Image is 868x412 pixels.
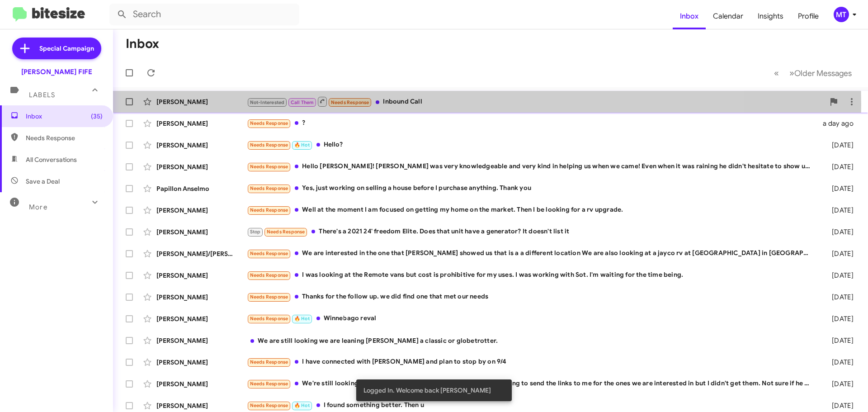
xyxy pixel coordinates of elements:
div: Winnebago reval [247,313,817,324]
span: 🔥 Hot [294,316,310,322]
span: « [774,67,779,79]
span: » [789,67,794,79]
span: Needs Response [250,316,288,322]
span: Needs Response [250,142,288,148]
a: Special Campaign [12,38,101,59]
span: 🔥 Hot [294,403,310,408]
div: [DATE] [817,336,861,345]
div: [DATE] [817,227,861,237]
div: Hello? [247,140,817,150]
div: [PERSON_NAME]/[PERSON_NAME] [156,249,247,258]
span: Older Messages [794,68,852,78]
div: [DATE] [817,141,861,150]
div: [DATE] [817,184,861,193]
a: Profile [791,3,826,29]
div: We are still looking we are leaning [PERSON_NAME] a classic or globetrotter. [247,336,817,345]
span: Needs Response [250,120,288,126]
a: Calendar [706,3,750,29]
span: Logged In. Welcome back [PERSON_NAME] [363,386,491,395]
div: [PERSON_NAME] [156,162,247,171]
div: [PERSON_NAME] [156,141,247,150]
div: We're still looking and are still interested. [PERSON_NAME] was going to send the links to me for... [247,379,817,389]
div: [DATE] [817,293,861,302]
span: Needs Response [250,381,288,387]
div: [DATE] [817,271,861,280]
div: [PERSON_NAME] [156,293,247,302]
input: Search [109,4,299,25]
span: Labels [29,91,55,99]
span: Special Campaign [39,44,94,53]
div: [PERSON_NAME] [156,358,247,367]
span: Inbox [26,112,103,121]
div: MT [834,7,849,22]
span: 🔥 Hot [294,142,310,148]
div: We are interested in the one that [PERSON_NAME] showed us that is a a different location We are a... [247,248,817,259]
div: [PERSON_NAME] [156,401,247,410]
div: [DATE] [817,206,861,215]
span: Needs Response [250,164,288,170]
div: I was looking at the Remote vans but cost is prohibitive for my uses. I was working with Sot. I'm... [247,270,817,280]
button: MT [826,7,858,22]
div: [DATE] [817,358,861,367]
span: Stop [250,229,261,235]
span: Call Them [291,99,314,105]
div: I found something better. Then u [247,400,817,411]
span: More [29,203,47,211]
div: ? [247,118,817,128]
span: Needs Response [250,403,288,408]
div: [PERSON_NAME] [156,314,247,323]
div: [PERSON_NAME] [156,206,247,215]
div: a day ago [817,119,861,128]
div: [PERSON_NAME] [156,271,247,280]
div: Thanks for the follow up. we did find one that met our needs [247,292,817,302]
div: [PERSON_NAME] [156,336,247,345]
span: Needs Response [250,185,288,191]
div: [DATE] [817,401,861,410]
div: [PERSON_NAME] [156,97,247,106]
div: [PERSON_NAME] [156,227,247,237]
span: Needs Response [26,133,103,142]
h1: Inbox [126,37,159,51]
div: Inbound Call [247,96,825,107]
span: Needs Response [250,294,288,300]
span: Not-Interested [250,99,285,105]
span: Needs Response [250,207,288,213]
span: (35) [91,112,103,121]
span: Save a Deal [26,177,60,186]
span: Needs Response [250,251,288,256]
div: There's a 2021 24' freedom Elite. Does that unit have a generator? It doesn't list it [247,227,817,237]
span: Needs Response [250,359,288,365]
span: Needs Response [331,99,369,105]
div: Papillon Anselmo [156,184,247,193]
button: Next [784,64,857,82]
div: [DATE] [817,314,861,323]
div: [DATE] [817,379,861,388]
div: I have connected with [PERSON_NAME] and plan to stop by on 9/4 [247,357,817,367]
div: [PERSON_NAME] FIFE [21,67,92,76]
span: All Conversations [26,155,77,164]
span: Needs Response [267,229,305,235]
div: Hello [PERSON_NAME]! [PERSON_NAME] was very knowledgeable and very kind in helping us when we cam... [247,161,817,172]
div: [DATE] [817,249,861,258]
div: [DATE] [817,162,861,171]
button: Previous [769,64,784,82]
div: [PERSON_NAME] [156,379,247,388]
div: [PERSON_NAME] [156,119,247,128]
a: Inbox [673,3,706,29]
a: Insights [750,3,791,29]
div: Yes, just working on selling a house before I purchase anything. Thank you [247,183,817,194]
div: Well at the moment I am focused on getting my home on the market. Then I be looking for a rv upgr... [247,205,817,215]
span: Needs Response [250,272,288,278]
nav: Page navigation example [769,64,857,82]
